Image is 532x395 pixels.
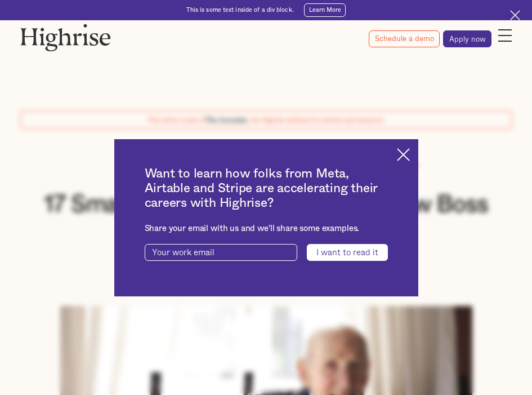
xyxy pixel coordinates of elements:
div: This is some text inside of a div block. [186,6,294,14]
a: Schedule a demo [369,30,440,47]
img: Cross icon [397,148,410,161]
img: Highrise logo [20,24,111,51]
input: Your work email [145,244,297,261]
form: current-ascender-blog-article-modal-form [145,244,388,261]
h2: Want to learn how folks from Meta, Airtable and Stripe are accelerating their careers with Highrise? [145,166,388,210]
div: Share your email with us and we'll share some examples. [145,224,388,234]
a: Learn More [304,3,346,17]
a: Apply now [443,30,491,47]
img: Cross icon [510,10,520,20]
input: I want to read it [307,244,388,261]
